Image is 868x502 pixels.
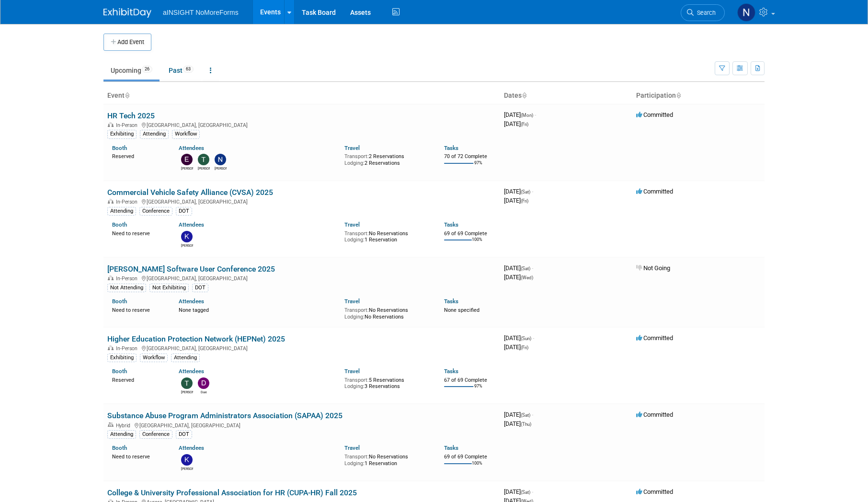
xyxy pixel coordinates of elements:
span: - [535,111,536,118]
a: Past63 [161,61,201,80]
a: [PERSON_NAME] Software User Conference 2025 [107,264,275,274]
div: 67 of 69 Complete [444,377,496,384]
div: DOT [192,284,208,292]
span: - [532,188,533,195]
div: No Reservations 1 Reservation [344,452,430,467]
span: Committed [636,188,673,195]
a: Attendees [179,368,204,375]
a: Search [681,4,725,21]
span: (Sat) [521,412,530,418]
span: (Thu) [521,422,531,427]
div: Attending [140,130,169,138]
span: - [532,264,533,272]
div: None tagged [179,305,338,314]
a: Attendees [179,445,204,451]
div: Kate Silvas [181,242,193,248]
span: (Mon) [521,113,533,118]
img: Eric Guimond [181,154,193,165]
img: Nichole Brown [737,3,755,22]
span: Transport: [344,377,369,383]
a: HR Tech 2025 [107,111,155,120]
a: Booth [112,445,127,451]
span: (Fri) [521,345,528,350]
span: [DATE] [504,334,534,342]
div: [GEOGRAPHIC_DATA], [GEOGRAPHIC_DATA] [107,344,496,352]
div: Conference [139,207,172,216]
span: (Fri) [521,198,528,204]
div: Exhibiting [107,130,137,138]
span: In-Person [116,275,140,282]
a: Tasks [444,298,458,305]
td: 100% [472,237,482,250]
a: Substance Abuse Program Administrators Association (SAPAA) 2025 [107,411,343,420]
div: Reserved [112,375,164,384]
div: 70 of 72 Complete [444,153,496,160]
td: 100% [472,461,482,474]
div: [GEOGRAPHIC_DATA], [GEOGRAPHIC_DATA] [107,121,496,128]
span: Lodging: [344,383,365,389]
span: Not Going [636,264,670,272]
a: Attendees [179,298,204,305]
span: 63 [183,66,194,73]
span: [DATE] [504,197,528,204]
a: Travel [344,298,360,305]
div: Attending [107,430,136,439]
span: (Sat) [521,189,530,194]
a: Travel [344,368,360,375]
div: Attending [107,207,136,216]
div: Teresa Papanicolaou [181,389,193,395]
a: Sort by Participation Type [676,91,681,99]
img: Teresa Papanicolaou [181,377,193,389]
div: Conference [139,430,172,439]
div: Exhibiting [107,354,137,362]
a: Travel [344,445,360,451]
div: [GEOGRAPHIC_DATA], [GEOGRAPHIC_DATA] [107,421,496,429]
span: (Fri) [521,122,528,127]
img: In-Person Event [108,199,114,204]
span: (Sun) [521,336,531,341]
th: Event [103,88,500,104]
div: Kate Silvas [181,466,193,471]
span: Transport: [344,230,369,237]
div: 69 of 69 Complete [444,230,496,237]
span: Hybrid [116,422,133,429]
a: Travel [344,221,360,228]
div: Need to reserve [112,228,164,237]
div: No Reservations No Reservations [344,305,430,320]
a: Booth [112,221,127,228]
a: Booth [112,145,127,151]
img: Kate Silvas [181,454,193,466]
a: Booth [112,368,127,375]
span: (Sat) [521,266,530,271]
div: Not Exhibiting [149,284,189,292]
a: College & University Professional Association for HR (CUPA-HR) Fall 2025 [107,488,357,497]
a: Tasks [444,368,458,375]
a: Attendees [179,221,204,228]
span: [DATE] [504,274,533,281]
div: DOT [176,430,192,439]
span: [DATE] [504,120,528,127]
a: Attendees [179,145,204,151]
div: [GEOGRAPHIC_DATA], [GEOGRAPHIC_DATA] [107,274,496,282]
img: Teresa Papanicolaou [198,154,209,165]
span: (Wed) [521,275,533,280]
div: Teresa Papanicolaou [198,165,210,171]
img: ExhibitDay [103,8,151,18]
th: Dates [500,88,632,104]
div: No Reservations 1 Reservation [344,228,430,243]
div: Dae Kim [198,389,210,395]
a: Sort by Event Name [125,91,129,99]
span: [DATE] [504,488,533,495]
img: Kate Silvas [181,231,193,242]
div: 5 Reservations 3 Reservations [344,375,430,390]
td: 97% [474,160,482,173]
div: Attending [171,354,200,362]
span: Lodging: [344,314,365,320]
span: Transport: [344,454,369,460]
th: Participation [632,88,765,104]
a: Travel [344,145,360,151]
img: In-Person Event [108,275,114,280]
span: [DATE] [504,343,528,351]
span: Lodging: [344,160,365,166]
span: [DATE] [504,188,533,195]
